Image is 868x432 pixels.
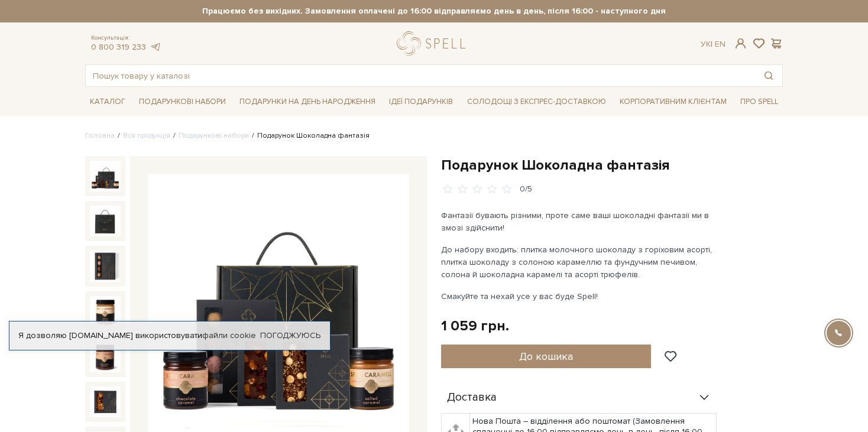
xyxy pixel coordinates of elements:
div: Я дозволяю [DOMAIN_NAME] використовувати [9,330,330,341]
a: Подарункові набори [179,131,249,140]
span: До кошика [519,350,573,363]
a: Подарункові набори [134,93,231,111]
a: Вся продукція [123,131,170,140]
h1: Подарунок Шоколадна фантазія [441,156,783,174]
div: 0/5 [520,184,532,195]
input: Пошук товару у каталозі [86,65,755,86]
img: Подарунок Шоколадна фантазія [90,386,121,417]
div: Ук [701,39,726,50]
span: Консультація: [91,34,161,42]
span: | [711,39,712,49]
a: 0 800 319 233 [91,42,146,52]
button: Пошук товару у каталозі [755,65,782,86]
img: Подарунок Шоколадна фантазія [90,341,121,372]
div: 1 059 грн. [441,317,509,335]
a: Погоджуюсь [260,330,320,341]
p: Фантазії бувають різними, проте саме ваші шоколадні фантазії ми в змозі здійснити! [441,209,718,234]
p: До набору входить: плитка молочного шоколаду з горіховим асорті, плитка шоколаду з солоною караме... [441,243,718,281]
a: Головна [85,131,115,140]
img: Подарунок Шоколадна фантазія [90,161,121,191]
a: Подарунки на День народження [235,93,380,111]
a: Про Spell [736,93,783,111]
span: Доставка [447,392,497,403]
strong: Працюємо без вихідних. Замовлення оплачені до 16:00 відправляємо день в день, після 16:00 - насту... [85,6,783,17]
img: Подарунок Шоколадна фантазія [90,206,121,236]
a: Ідеї подарунків [384,93,458,111]
p: Смакуйте та нехай усе у вас буде Spell! [441,290,718,303]
a: Корпоративним клієнтам [615,93,731,111]
a: En [715,39,726,49]
a: logo [397,31,471,56]
button: До кошика [441,345,651,368]
a: Каталог [85,93,130,111]
a: Солодощі з експрес-доставкою [462,92,611,112]
a: файли cookie [202,330,256,340]
a: telegram [149,42,161,52]
li: Подарунок Шоколадна фантазія [249,131,370,141]
img: Подарунок Шоколадна фантазія [90,296,121,327]
img: Подарунок Шоколадна фантазія [90,251,121,281]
